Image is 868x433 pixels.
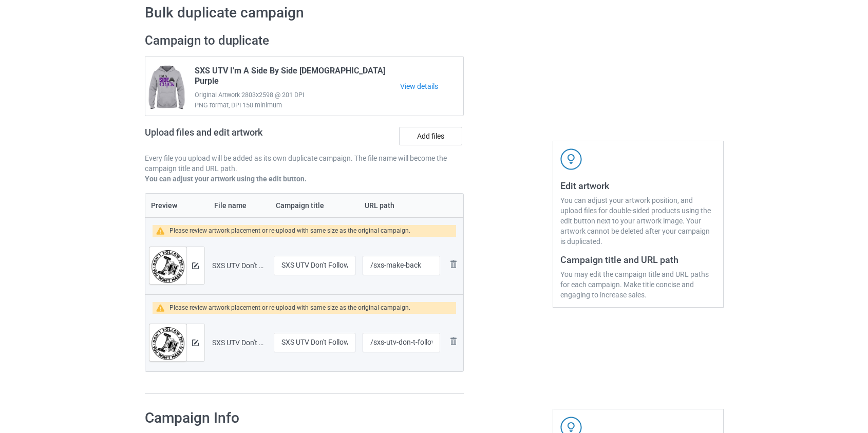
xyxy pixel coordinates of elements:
[560,269,716,300] div: You may edit the campaign title and URL paths for each campaign. Make title concise and engaging ...
[195,90,401,100] span: Original Artwork 2803x2598 @ 201 DPI
[359,194,443,217] th: URL path
[400,81,463,91] a: View details
[195,100,401,110] span: PNG format, DPI 150 minimum
[169,302,410,314] div: Please review artwork placement or re-upload with same size as the original campaign.
[145,4,724,22] h1: Bulk duplicate campaign
[156,227,170,235] img: warning
[192,262,199,269] img: svg+xml;base64,PD94bWwgdmVyc2lvbj0iMS4wIiBlbmNvZGluZz0iVVRGLTgiPz4KPHN2ZyB3aWR0aD0iMTRweCIgaGVpZ2...
[149,247,186,296] img: original.png
[195,66,401,90] span: SXS UTV I'm A Side By Side [DEMOGRAPHIC_DATA] Purple
[560,180,716,192] h3: Edit artwork
[149,324,186,373] img: original.png
[145,409,450,427] h1: Campaign Info
[156,304,170,312] img: warning
[209,194,270,217] th: File name
[145,127,336,146] h2: Upload files and edit artwork
[270,194,360,217] th: Campaign title
[447,258,460,270] img: svg+xml;base64,PD94bWwgdmVyc2lvbj0iMS4wIiBlbmNvZGluZz0iVVRGLTgiPz4KPHN2ZyB3aWR0aD0iMjhweCIgaGVpZ2...
[145,33,464,49] h2: Campaign to duplicate
[212,260,267,271] div: SXS UTV Don't Follow Me You Won't Make It.png
[560,195,716,247] div: You can adjust your artwork position, and upload files for double-sided products using the edit b...
[212,337,267,348] div: SXS UTV Don't Follow Me You Won't Make It.png
[145,153,464,174] p: Every file you upload will be added as its own duplicate campaign. The file name will become the ...
[399,127,462,145] label: Add files
[560,148,582,170] img: svg+xml;base64,PD94bWwgdmVyc2lvbj0iMS4wIiBlbmNvZGluZz0iVVRGLTgiPz4KPHN2ZyB3aWR0aD0iNDJweCIgaGVpZ2...
[192,340,199,346] img: svg+xml;base64,PD94bWwgdmVyc2lvbj0iMS4wIiBlbmNvZGluZz0iVVRGLTgiPz4KPHN2ZyB3aWR0aD0iMTRweCIgaGVpZ2...
[145,175,307,183] b: You can adjust your artwork using the edit button.
[145,194,209,217] th: Preview
[169,225,410,237] div: Please review artwork placement or re-upload with same size as the original campaign.
[447,335,460,347] img: svg+xml;base64,PD94bWwgdmVyc2lvbj0iMS4wIiBlbmNvZGluZz0iVVRGLTgiPz4KPHN2ZyB3aWR0aD0iMjhweCIgaGVpZ2...
[560,254,716,266] h3: Campaign title and URL path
